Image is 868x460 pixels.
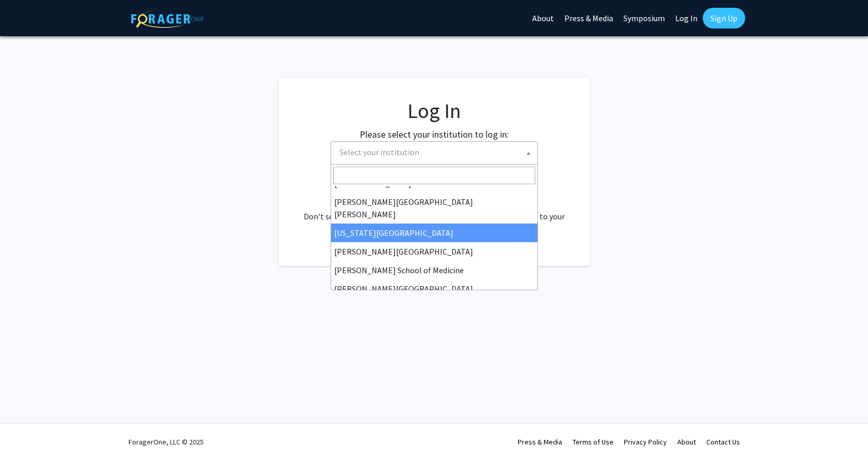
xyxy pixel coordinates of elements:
a: Privacy Policy [624,437,667,447]
a: Terms of Use [573,437,614,447]
h1: Log In [300,98,569,123]
img: ForagerOne Logo [131,10,204,28]
iframe: Chat [8,413,44,452]
span: Select your institution [335,142,537,163]
span: Select your institution [331,141,538,165]
input: Search [333,167,535,184]
div: ForagerOne, LLC © 2025 [129,424,204,460]
a: Contact Us [706,437,740,447]
div: No account? . Don't see your institution? about bringing ForagerOne to your institution. [300,185,569,235]
li: [PERSON_NAME][GEOGRAPHIC_DATA] [331,242,537,261]
label: Please select your institution to log in: [360,127,509,141]
a: Press & Media [518,437,562,447]
li: [PERSON_NAME][GEOGRAPHIC_DATA] [331,279,537,298]
li: [PERSON_NAME][GEOGRAPHIC_DATA][PERSON_NAME] [331,192,537,224]
a: Sign Up [703,8,745,28]
a: About [677,437,696,447]
li: [US_STATE][GEOGRAPHIC_DATA] [331,224,537,242]
span: Select your institution [339,147,419,157]
li: [PERSON_NAME] School of Medicine [331,261,537,279]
